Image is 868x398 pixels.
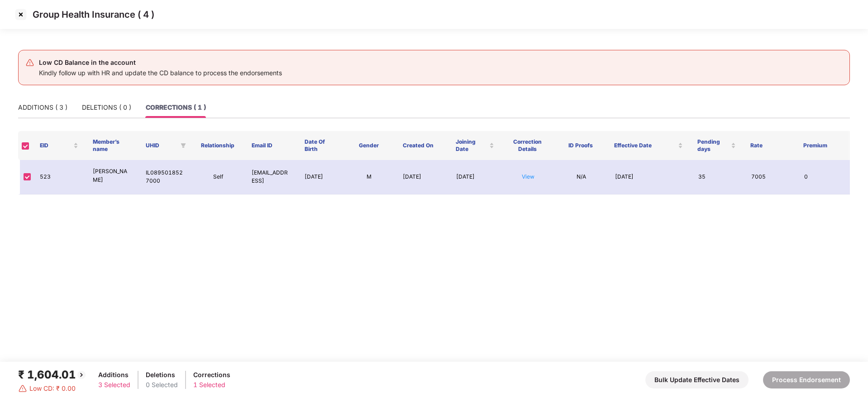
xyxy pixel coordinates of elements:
[39,68,282,78] div: Kindly follow up with HR and update the CD balance to process the endorsements
[396,160,448,194] td: [DATE]
[33,131,86,160] th: EID
[93,167,131,184] p: [PERSON_NAME]
[181,143,186,148] span: filter
[796,131,849,160] th: Premium
[193,380,230,390] div: 1 Selected
[244,160,297,194] td: [EMAIL_ADDRESS]
[691,160,744,194] td: 35
[297,160,343,194] td: [DATE]
[501,131,554,160] th: Correction Details
[146,102,206,112] div: CORRECTIONS ( 1 )
[191,131,244,160] th: Relationship
[98,380,130,390] div: 3 Selected
[244,131,297,160] th: Email ID
[797,160,850,194] td: 0
[25,58,34,67] img: svg+xml;base64,PHN2ZyB4bWxucz0iaHR0cDovL3d3dy53My5vcmcvMjAwMC9zdmciIHdpZHRoPSIyNCIgaGVpZ2h0PSIyNC...
[343,131,396,160] th: Gender
[449,160,502,194] td: [DATE]
[614,142,676,149] span: Effective Date
[690,131,743,160] th: Pending days
[138,160,191,194] td: IL0895018527000
[98,370,130,380] div: Additions
[18,384,27,393] img: svg+xml;base64,PHN2ZyBpZD0iRGFuZ2VyLTMyeDMyIiB4bWxucz0iaHR0cDovL3d3dy53My5vcmcvMjAwMC9zdmciIHdpZH...
[40,142,72,149] span: EID
[763,371,850,388] button: Process Endorsement
[33,9,154,20] p: Group Health Insurance ( 4 )
[33,160,86,194] td: 523
[18,102,67,112] div: ADDITIONS ( 3 )
[18,366,87,383] div: ₹ 1,604.01
[555,160,608,194] td: N/A
[297,131,343,160] th: Date Of Birth
[39,57,282,68] div: Low CD Balance in the account
[76,369,87,380] img: svg+xml;base64,PHN2ZyBpZD0iQmFjay0yMHgyMCIgeG1sbnM9Imh0dHA6Ly93d3cudzMub3JnLzIwMDAvc3ZnIiB3aWR0aD...
[554,131,607,160] th: ID Proofs
[645,371,749,388] button: Bulk Update Effective Dates
[191,160,244,194] td: Self
[607,131,690,160] th: Effective Date
[396,131,448,160] th: Created On
[522,173,534,180] a: View
[448,131,501,160] th: Joining Date
[456,138,487,153] span: Joining Date
[744,160,797,194] td: 7005
[29,383,76,393] span: Low CD: ₹ 0.00
[743,131,796,160] th: Rate
[697,138,729,153] span: Pending days
[608,160,691,194] td: [DATE]
[146,370,178,380] div: Deletions
[179,140,188,151] span: filter
[86,131,138,160] th: Member’s name
[14,7,28,22] img: svg+xml;base64,PHN2ZyBpZD0iQ3Jvc3MtMzJ4MzIiIHhtbG5zPSJodHRwOi8vd3d3LnczLm9yZy8yMDAwL3N2ZyIgd2lkdG...
[146,380,178,390] div: 0 Selected
[343,160,396,194] td: M
[82,102,131,112] div: DELETIONS ( 0 )
[146,142,177,149] span: UHID
[193,370,230,380] div: Corrections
